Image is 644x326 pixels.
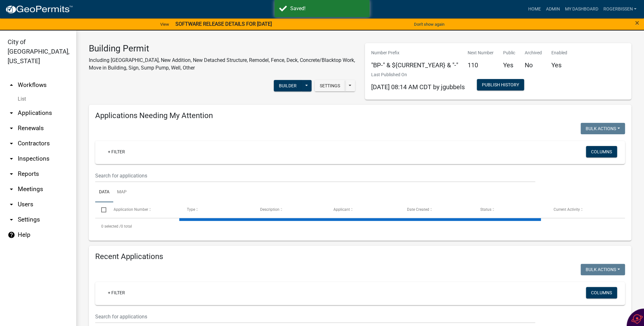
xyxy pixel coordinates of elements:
[477,83,524,88] wm-modal-confirm: Workflow Publish History
[107,202,181,217] datatable-header-cell: Application Number
[103,146,130,157] a: + Filter
[371,61,458,69] h5: "BP-" & ${CURRENT_YEAR} & "-"
[274,80,302,91] button: Builder
[407,207,429,212] span: Date Created
[95,310,535,323] input: Search for applications
[89,57,355,72] p: Including [GEOGRAPHIC_DATA], New Addition, New Detached Structure, Remodel, Fence, Deck, Concrete...
[8,216,15,223] i: arrow_drop_down
[635,19,639,27] button: Close
[581,123,625,134] button: Bulk Actions
[474,202,548,217] datatable-header-cell: Status
[468,61,494,69] h5: 110
[8,109,15,117] i: arrow_drop_down
[525,3,543,15] a: Home
[371,50,458,56] p: Number Prefix
[327,202,401,217] datatable-header-cell: Applicant
[103,287,130,298] a: + Filter
[503,61,515,69] h5: Yes
[8,124,15,132] i: arrow_drop_down
[401,202,474,217] datatable-header-cell: Date Created
[95,202,107,217] datatable-header-cell: Select
[586,287,617,298] button: Columns
[158,19,172,30] a: View
[101,224,121,229] span: 0 selected /
[525,61,542,69] h5: No
[525,50,542,56] p: Archived
[468,50,494,56] p: Next Number
[89,43,355,54] h3: Building Permit
[315,80,345,91] button: Settings
[260,207,279,212] span: Description
[562,3,601,15] a: My Dashboard
[95,182,113,203] a: Data
[503,50,515,56] p: Public
[95,252,625,261] h4: Recent Applications
[175,21,272,27] strong: SOFTWARE RELEASE DETAILS FOR [DATE]
[113,182,130,203] a: Map
[371,71,465,78] p: Last Published On
[635,18,639,27] span: ×
[95,218,625,234] div: 0 total
[371,83,465,91] span: [DATE] 08:14 AM CDT by jgubbels
[254,202,327,217] datatable-header-cell: Description
[95,111,625,120] h4: Applications Needing My Attention
[8,201,15,208] i: arrow_drop_down
[8,170,15,178] i: arrow_drop_down
[551,61,567,69] h5: Yes
[581,264,625,275] button: Bulk Actions
[586,146,617,157] button: Columns
[290,5,365,12] div: Saved!
[187,207,195,212] span: Type
[480,207,491,212] span: Status
[548,202,621,217] datatable-header-cell: Current Activity
[8,155,15,163] i: arrow_drop_down
[95,169,535,182] input: Search for applications
[551,50,567,56] p: Enabled
[8,140,15,147] i: arrow_drop_down
[601,3,639,15] a: RogerBissen
[477,79,524,90] button: Publish History
[8,185,15,193] i: arrow_drop_down
[8,81,15,89] i: arrow_drop_up
[543,3,562,15] a: Admin
[411,19,447,30] button: Don't show again
[554,207,580,212] span: Current Activity
[114,207,148,212] span: Application Number
[333,207,350,212] span: Applicant
[181,202,254,217] datatable-header-cell: Type
[8,231,15,239] i: help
